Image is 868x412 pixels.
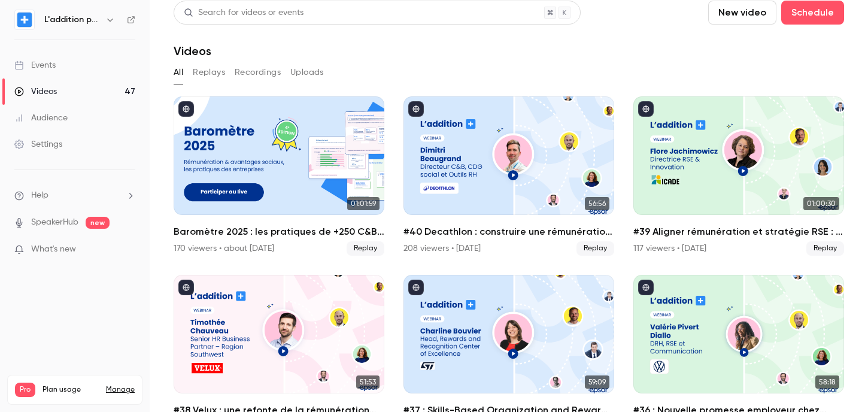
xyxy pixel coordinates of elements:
[585,197,609,210] span: 56:56
[638,280,654,295] button: published
[408,280,424,295] button: published
[403,96,614,256] a: 56:56#40 Decathlon : construire une rémunération engagée et équitable208 viewers • [DATE]Replay
[708,1,776,25] button: New video
[403,243,481,255] div: 208 viewers • [DATE]
[14,86,57,98] div: Videos
[14,112,68,124] div: Audience
[806,241,844,256] span: Replay
[31,243,76,256] span: What's new
[347,197,380,210] span: 01:01:59
[31,189,48,202] span: Help
[633,96,844,256] a: 01:00:30#39 Aligner rémunération et stratégie RSE : le pari d'ICADE117 viewers • [DATE]Replay
[576,241,614,256] span: Replay
[403,96,614,256] li: #40 Decathlon : construire une rémunération engagée et équitable
[106,385,135,395] a: Manage
[174,63,183,82] button: All
[585,375,609,389] span: 59:09
[403,225,614,239] h2: #40 Decathlon : construire une rémunération engagée et équitable
[347,241,384,256] span: Replay
[408,101,424,117] button: published
[356,375,380,389] span: 51:53
[178,101,194,117] button: published
[781,1,844,25] button: Schedule
[633,243,706,255] div: 117 viewers • [DATE]
[14,59,56,71] div: Events
[178,280,194,295] button: published
[290,63,324,82] button: Uploads
[803,197,839,210] span: 01:00:30
[235,63,281,82] button: Recordings
[633,96,844,256] li: #39 Aligner rémunération et stratégie RSE : le pari d'ICADE
[44,14,101,26] h6: L'addition par Epsor
[638,101,654,117] button: published
[86,217,110,229] span: new
[174,225,384,239] h2: Baromètre 2025 : les pratiques de +250 C&B qui font la différence
[121,244,135,255] iframe: Noticeable Trigger
[31,216,78,229] a: SpeakerHub
[193,63,225,82] button: Replays
[14,138,62,150] div: Settings
[174,243,274,255] div: 170 viewers • about [DATE]
[633,225,844,239] h2: #39 Aligner rémunération et stratégie RSE : le pari d'ICADE
[174,44,211,58] h1: Videos
[43,385,99,395] span: Plan usage
[174,1,844,398] section: Videos
[174,96,384,256] a: 01:01:59Baromètre 2025 : les pratiques de +250 C&B qui font la différence170 viewers • about [DAT...
[815,375,839,389] span: 58:18
[15,10,34,29] img: L'addition par Epsor
[174,96,384,256] li: Baromètre 2025 : les pratiques de +250 C&B qui font la différence
[184,7,304,19] div: Search for videos or events
[14,189,135,202] li: help-dropdown-opener
[15,383,35,397] span: Pro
